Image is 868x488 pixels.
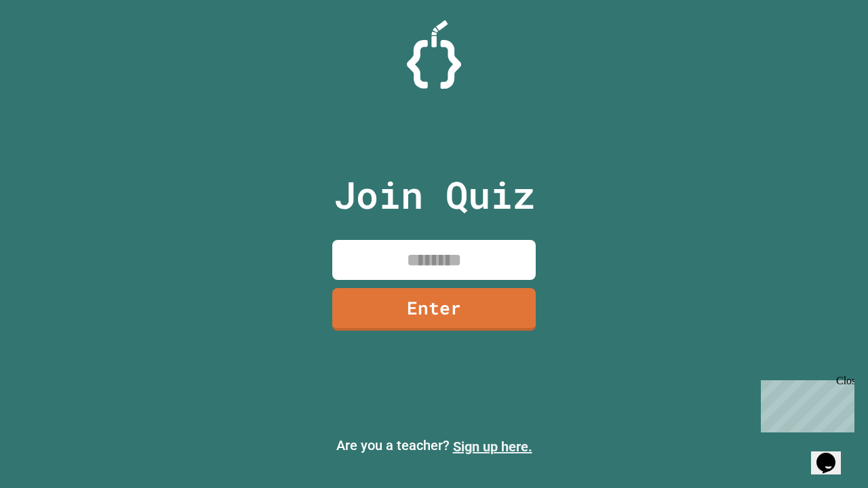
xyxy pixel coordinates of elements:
div: Chat with us now!Close [5,5,94,86]
iframe: chat widget [755,375,854,432]
a: Sign up here. [453,439,532,455]
a: Enter [332,288,536,331]
p: Join Quiz [334,167,535,223]
iframe: chat widget [811,434,854,474]
p: Are you a teacher? [11,435,857,457]
img: Logo.svg [407,20,461,89]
